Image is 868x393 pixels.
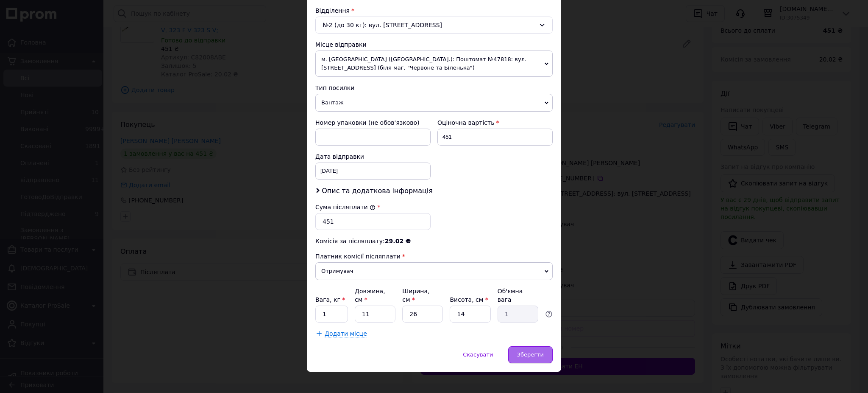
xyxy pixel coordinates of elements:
span: Опис та додаткова інформація [322,187,433,195]
div: Оціночна вартість [437,118,553,127]
span: Платник комісії післяплати [315,253,401,260]
div: Відділення [315,6,553,15]
label: Вага, кг [315,296,345,303]
span: 29.02 ₴ [385,238,411,244]
label: Сума післяплати [315,204,376,211]
span: Додати місце [325,330,367,337]
label: Висота, см [450,296,488,303]
div: Комісія за післяплату: [315,237,553,245]
div: Дата відправки [315,152,431,161]
div: №2 (до 30 кг): вул. [STREET_ADDRESS] [315,17,553,34]
span: Скасувати [463,351,493,358]
div: Об'ємна вага [498,287,538,304]
span: м. [GEOGRAPHIC_DATA] ([GEOGRAPHIC_DATA].): Поштомат №47818: вул. [STREET_ADDRESS] (біля маг. "Чер... [315,51,553,77]
span: Місце відправки [315,41,367,48]
div: Номер упаковки (не обов'язково) [315,118,431,127]
label: Довжина, см [355,288,385,303]
span: Зберегти [517,351,544,358]
span: Вантаж [315,94,553,112]
span: Тип посилки [315,84,354,91]
label: Ширина, см [402,288,429,303]
span: Отримувач [315,262,553,280]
